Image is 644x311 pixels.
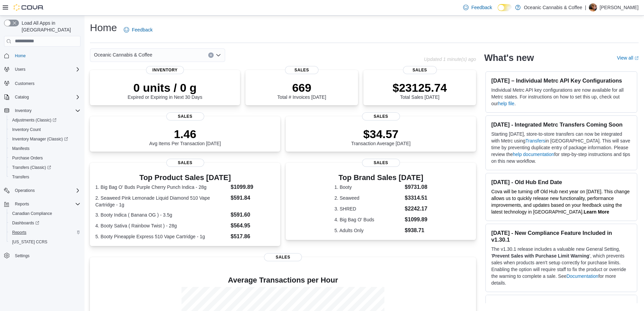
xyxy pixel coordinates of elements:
[403,66,437,74] span: Sales
[9,126,80,134] span: Inventory Count
[9,163,80,172] span: Transfers (Classic)
[95,184,228,191] dt: 1. Big Bag O' Buds Purple Cherry Punch Indica - 28g
[492,253,589,259] strong: Prevent Sales with Purchase Limit Warning
[7,172,83,182] button: Transfers
[15,188,35,193] span: Operations
[351,127,411,146] div: Transaction Average [DATE]
[15,67,25,72] span: Users
[9,145,80,153] span: Manifests
[19,20,80,33] span: Load All Apps in [GEOGRAPHIC_DATA]
[7,228,83,237] button: Reports
[491,121,631,128] h3: [DATE] - Integrated Metrc Transfers Coming Soon
[12,146,29,151] span: Manifests
[277,81,326,94] p: 669
[7,134,83,144] a: Inventory Manager (Classic)
[491,87,631,107] p: Individual Metrc API key configurations are now available for all Metrc states. For instructions ...
[12,220,39,226] span: Dashboards
[491,179,631,185] h3: [DATE] - Old Hub End Date
[9,135,80,143] span: Inventory Manager (Classic)
[498,4,512,11] input: Dark Mode
[589,3,597,12] div: Garrett Doucette
[15,53,26,59] span: Home
[567,273,598,279] a: Documentation
[491,131,631,164] p: Starting [DATE], store-to-store transfers can now be integrated with Metrc using in [GEOGRAPHIC_D...
[635,56,639,60] svg: External link
[121,23,155,37] a: Feedback
[9,116,59,124] a: Adjustments (Classic)
[7,163,83,172] a: Transfers (Classic)
[12,107,34,115] button: Inventory
[15,94,29,100] span: Catalog
[1,251,83,261] button: Settings
[7,218,83,228] a: Dashboards
[491,77,631,84] h3: [DATE] – Individual Metrc API Key Configurations
[277,81,326,100] div: Total # Invoices [DATE]
[405,216,427,224] dd: $1099.89
[7,115,83,125] a: Adjustments (Classic)
[7,237,83,247] button: [US_STATE] CCRS
[208,52,214,58] button: Clear input
[525,138,545,143] a: Transfers
[7,125,83,134] button: Inventory Count
[405,226,427,235] dd: $938.71
[491,229,631,243] h3: [DATE] - New Compliance Feature Included in v1.30.1
[12,200,80,208] span: Reports
[405,183,427,191] dd: $9731.08
[600,3,639,12] p: [PERSON_NAME]
[12,65,28,73] button: Users
[9,126,44,134] a: Inventory Count
[9,219,42,227] a: Dashboards
[12,136,68,142] span: Inventory Manager (Classic)
[4,48,80,278] nav: Complex example
[9,209,55,218] a: Canadian Compliance
[12,93,31,101] button: Catalog
[12,52,28,60] a: Home
[12,211,52,216] span: Canadian Compliance
[95,174,275,182] h3: Top Product Sales [DATE]
[15,81,34,86] span: Customers
[9,116,80,124] span: Adjustments (Classic)
[95,276,471,284] h4: Average Transactions per Hour
[12,93,80,101] span: Catalog
[584,209,609,215] strong: Learn More
[9,154,46,162] a: Purchase Orders
[1,199,83,209] button: Reports
[9,154,80,162] span: Purchase Orders
[128,81,202,100] div: Expired or Expiring in Next 30 Days
[7,209,83,218] button: Canadian Compliance
[149,127,221,141] p: 1.46
[12,80,37,88] a: Customers
[334,216,402,223] dt: 4. Big Bag O' Buds
[484,52,534,63] h2: What's new
[12,155,43,161] span: Purchase Orders
[7,153,83,163] button: Purchase Orders
[9,209,80,218] span: Canadian Compliance
[95,195,228,208] dt: 2. Seaweed Pink Lemonade Liquid Diamond 510 Vape Cartridge - 1g
[1,106,83,115] button: Inventory
[491,246,631,286] p: The v1.30.1 release includes a valuable new General Setting, ' ', which prevents sales when produ...
[12,165,51,170] span: Transfers (Classic)
[15,108,31,113] span: Inventory
[231,183,275,191] dd: $1099.89
[132,26,152,33] span: Feedback
[166,159,204,167] span: Sales
[513,152,554,157] a: help documentation
[90,21,117,35] h1: Home
[392,81,447,100] div: Total Sales [DATE]
[231,211,275,219] dd: $591.60
[12,230,26,235] span: Reports
[7,144,83,153] button: Manifests
[405,194,427,202] dd: $3314.51
[9,219,80,227] span: Dashboards
[12,107,80,115] span: Inventory
[498,101,514,106] a: help file
[12,239,47,245] span: [US_STATE] CCRS
[9,228,29,237] a: Reports
[1,92,83,102] button: Catalog
[351,127,411,141] p: $34.57
[617,55,639,61] a: View allExternal link
[460,1,495,14] a: Feedback
[12,79,80,87] span: Customers
[149,127,221,146] div: Avg Items Per Transaction [DATE]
